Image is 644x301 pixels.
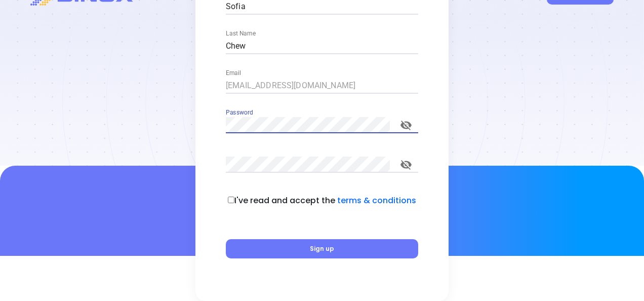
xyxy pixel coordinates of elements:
label: Password [226,110,253,116]
p: I've read and accept the [234,195,416,207]
button: Sign up [226,239,418,258]
label: Email [226,70,241,77]
span: Sign up [310,244,334,253]
a: terms & conditions [337,195,416,206]
button: toggle password visibility [394,153,418,177]
button: toggle password visibility [394,113,418,137]
label: Last Name [226,31,256,37]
